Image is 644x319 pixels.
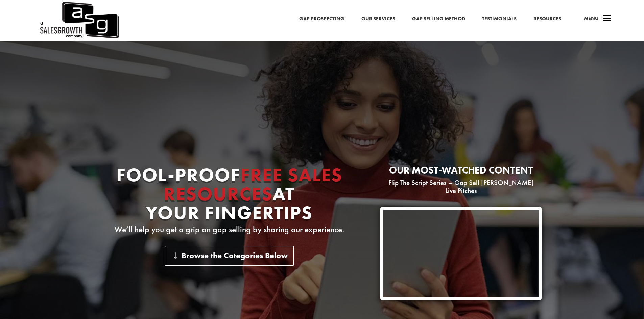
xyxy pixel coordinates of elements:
a: Browse the Categories Below [165,246,294,266]
span: a [600,12,614,26]
a: Gap Prospecting [299,15,344,23]
a: Our Services [361,15,395,23]
p: We’ll help you get a grip on gap selling by sharing our experience. [102,225,356,234]
a: Resources [533,15,561,23]
a: Gap Selling Method [412,15,465,23]
span: Free Sales Resources [164,163,342,206]
span: Menu [584,15,599,22]
h1: Fool-proof At Your Fingertips [102,165,356,225]
p: Flip The Script Series – Gap Sell [PERSON_NAME] Live Pitches [380,179,542,195]
h2: Our most-watched content [380,165,542,179]
a: Testimonials [482,15,517,23]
